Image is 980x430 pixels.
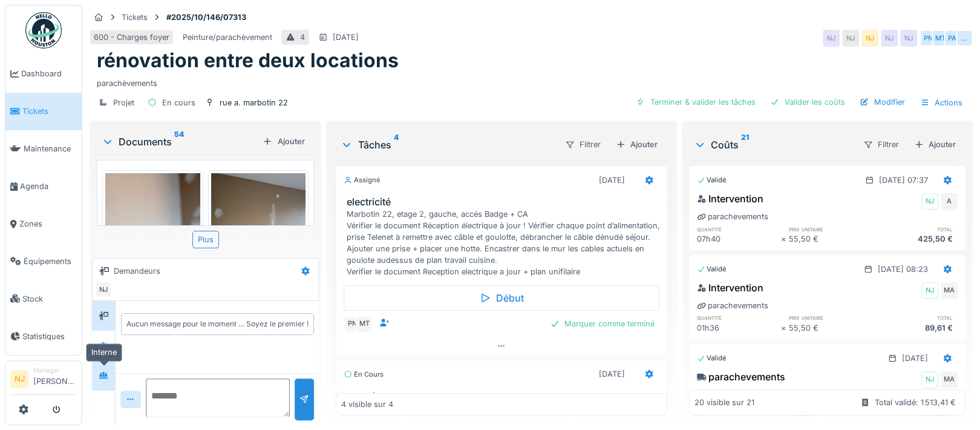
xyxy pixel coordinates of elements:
[873,322,958,334] div: 89,61 €
[789,233,874,245] div: 55,50 €
[697,191,763,206] div: Intervention
[174,134,184,149] sup: 54
[956,30,973,47] div: …
[694,397,754,408] div: 20 visible sur 21
[356,316,373,332] div: MT
[909,136,961,153] div: Ajouter
[932,30,949,47] div: MT
[20,180,77,192] span: Agenda
[94,31,169,43] div: 600 - Charges foyer
[599,174,625,186] div: [DATE]
[126,319,309,329] div: Aucun message pour le moment … Soyez le premier !
[858,136,904,153] div: Filtrer
[97,73,965,89] div: parachèvements
[5,205,82,243] a: Zones
[861,30,878,47] div: NJ
[97,49,399,72] h1: rénovation entre deux locations
[341,137,554,152] div: Tâches
[10,370,28,388] li: NJ
[113,97,134,108] div: Projet
[86,343,122,361] div: Interne
[921,282,938,299] div: NJ
[24,256,77,267] span: Équipements
[5,168,82,205] a: Agenda
[697,175,727,185] div: Validé
[944,30,961,47] div: PA
[875,397,956,408] div: Total validé: 1 513,41 €
[346,196,661,208] h3: electricité
[599,368,625,380] div: [DATE]
[341,399,393,410] div: 4 visible sur 4
[765,94,850,110] div: Valider les coûts
[95,281,112,298] div: NJ
[344,316,361,332] div: PN
[921,371,938,388] div: NJ
[915,94,968,111] div: Actions
[333,31,359,43] div: [DATE]
[842,30,859,47] div: NJ
[697,211,768,222] div: parachevements
[22,331,77,342] span: Statistiques
[697,225,782,233] h6: quantité
[697,264,727,274] div: Validé
[258,133,309,150] div: Ajouter
[5,280,82,317] a: Stock
[697,300,768,311] div: parachevements
[33,366,77,375] div: Manager
[22,105,77,117] span: Tickets
[941,371,958,388] div: MA
[902,352,928,364] div: [DATE]
[920,30,936,47] div: PN
[741,137,749,152] sup: 21
[611,136,662,153] div: Ajouter
[5,243,82,280] a: Équipements
[881,30,898,47] div: NJ
[19,218,77,230] span: Zones
[789,322,874,334] div: 55,50 €
[900,30,917,47] div: NJ
[941,193,958,210] div: A
[697,353,727,363] div: Validé
[33,366,77,392] li: [PERSON_NAME]
[10,366,77,395] a: NJ Manager[PERSON_NAME]
[211,173,306,300] img: m9cr8xmwuly2ig5lteg7v3m2hw5y
[25,12,62,48] img: Badge_color-CXgf-gQk.svg
[789,314,874,322] h6: prix unitaire
[183,31,272,43] div: Peinture/parachèvement
[5,93,82,130] a: Tickets
[5,130,82,168] a: Maintenance
[560,136,606,153] div: Filtrer
[879,174,928,186] div: [DATE] 07:37
[697,280,763,295] div: Intervention
[102,134,258,149] div: Documents
[873,233,958,245] div: 425,50 €
[162,97,195,108] div: En cours
[122,12,148,23] div: Tickets
[781,322,789,334] div: ×
[697,322,782,334] div: 01h36
[346,391,661,402] h3: parachevements
[105,173,200,300] img: sxmg9n4fqrk06rcxasqm80dtrldq
[631,94,760,110] div: Terminer & valider les tâches
[22,293,77,305] span: Stock
[5,55,82,93] a: Dashboard
[300,31,305,43] div: 4
[114,265,160,277] div: Demandeurs
[873,314,958,322] h6: total
[346,208,661,278] div: Marbotin 22, etage 2, gauche, accés Badge + CA Vérifier le document Réception électrique à jour !...
[21,68,77,79] span: Dashboard
[781,233,789,245] div: ×
[855,94,910,110] div: Modifier
[697,369,785,384] div: parachevements
[697,314,782,322] h6: quantité
[162,12,251,23] strong: #2025/10/146/07313
[789,225,874,233] h6: prix unitaire
[344,369,383,380] div: En cours
[694,137,853,152] div: Coûts
[344,175,380,185] div: Assigné
[697,233,782,245] div: 07h40
[823,30,840,47] div: NJ
[545,316,659,332] div: Marquer comme terminé
[878,263,928,275] div: [DATE] 08:23
[24,143,77,154] span: Maintenance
